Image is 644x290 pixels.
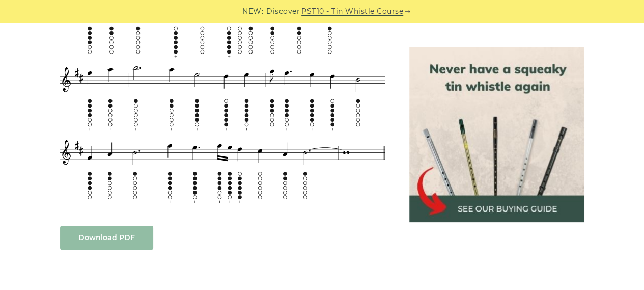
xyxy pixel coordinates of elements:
[266,6,300,17] span: Discover
[409,47,584,222] img: tin whistle buying guide
[60,226,153,250] a: Download PDF
[301,6,403,17] a: PST10 - Tin Whistle Course
[242,6,263,17] span: NEW:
